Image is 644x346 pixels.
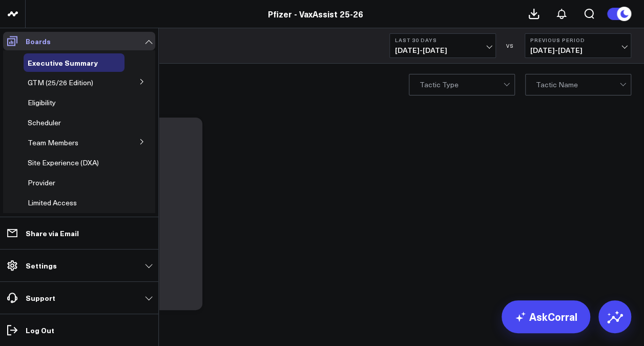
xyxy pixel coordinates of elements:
[28,78,93,87] span: GTM (25/26 Edition)
[395,37,490,43] b: Last 30 Days
[28,179,55,187] a: Provider
[26,261,57,270] p: Settings
[395,46,490,54] span: [DATE] - [DATE]
[26,37,51,45] p: Boards
[530,37,626,43] b: Previous Period
[26,294,55,302] p: Support
[3,321,155,339] a: Log Out
[28,139,78,147] a: Team Members
[28,178,55,187] span: Provider
[389,33,496,58] button: Last 30 Days[DATE]-[DATE]
[28,98,56,107] span: Eligibility
[502,300,590,333] a: AskCorral
[28,199,77,207] a: Limited Access
[525,33,631,58] button: Previous Period[DATE]-[DATE]
[28,79,93,87] a: GTM (25/26 Edition)
[28,198,77,207] span: Limited Access
[28,159,99,167] a: Site Experience (DXA)
[26,229,79,237] p: Share via Email
[28,118,61,127] span: Scheduler
[268,8,363,20] a: Pfizer - VaxAssist 25-26
[28,158,99,167] span: Site Experience (DXA)
[501,43,520,49] div: VS
[26,326,54,334] p: Log Out
[28,99,56,107] a: Eligibility
[28,138,78,147] span: Team Members
[28,119,61,127] a: Scheduler
[28,59,98,67] a: Executive Summary
[28,57,98,68] span: Executive Summary
[530,46,626,54] span: [DATE] - [DATE]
